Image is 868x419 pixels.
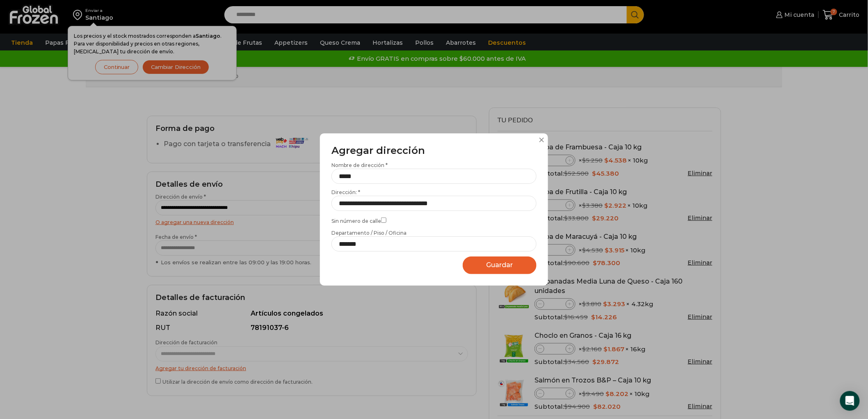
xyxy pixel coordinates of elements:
label: Dirección: * [331,189,537,211]
input: Departamento / Piso / Oficina [331,236,537,252]
h3: Agregar dirección [331,145,537,157]
span: Guardar [487,261,513,269]
input: Dirección: * [331,196,537,211]
label: Sin número de calle [331,216,537,224]
input: Nombre de dirección * [331,169,537,184]
label: Departamento / Piso / Oficina [331,229,537,252]
label: Nombre de dirección * [331,162,537,184]
div: Open Intercom Messenger [840,391,860,411]
input: Sin número de calle [381,218,386,223]
button: Guardar [463,256,537,274]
